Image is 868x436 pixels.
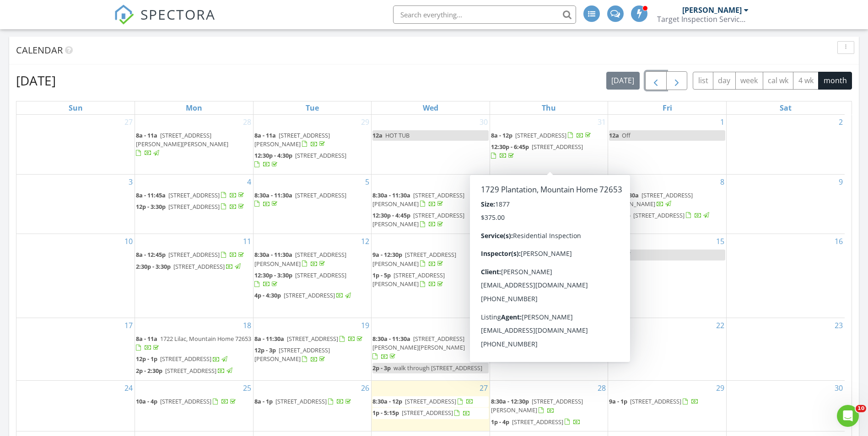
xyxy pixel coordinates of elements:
a: Go to August 17, 2025 [123,318,135,333]
span: 1p - 6p [491,211,509,219]
span: [STREET_ADDRESS][PERSON_NAME] [491,282,563,299]
a: Go to August 28, 2025 [596,381,608,395]
span: 8:30a - 11:30a [254,191,292,199]
a: 8a - 12:45p [STREET_ADDRESS] [136,250,252,261]
a: Go to August 18, 2025 [241,318,253,333]
a: 2p - 3p [STREET_ADDRESS][PERSON_NAME] [491,282,563,299]
a: SPECTORA [114,12,216,32]
span: 8a - 11:30a [254,335,284,343]
span: 1p - 4p [491,418,509,426]
td: Go to August 27, 2025 [372,381,490,431]
a: 4p - 4:30p [STREET_ADDRESS] [254,290,371,301]
a: 1p - 6p [STREET_ADDRESS] [491,211,589,219]
span: Off [622,250,631,259]
a: 8:30a - 11:30a 1729 Plantation, Mountain Home 72653 [491,191,604,208]
button: 4 wk [793,72,819,90]
span: 2:30p - 3:30p [136,262,171,271]
span: Calendar [16,44,63,56]
span: [STREET_ADDRESS] [287,335,338,343]
span: 12:30p - 6:45p [491,143,529,151]
button: [DATE] [606,72,640,90]
span: [STREET_ADDRESS] [160,355,211,363]
a: 8:30a - 11:30a [STREET_ADDRESS][PERSON_NAME] [372,190,489,210]
a: Go to July 30, 2025 [478,115,490,129]
a: Go to August 21, 2025 [596,318,608,333]
a: 9a - 12:30p [STREET_ADDRESS][PERSON_NAME] [372,250,456,267]
a: 10a - 4p [STREET_ADDRESS] [136,396,252,407]
a: Go to August 4, 2025 [245,175,253,189]
a: Go to August 5, 2025 [363,175,371,189]
a: 8a - 11:30a [STREET_ADDRESS] [254,334,371,345]
a: 1p - 4p [STREET_ADDRESS] [491,418,581,426]
span: walk through [STREET_ADDRESS] [394,364,482,372]
a: 8:30a - 11:30a [STREET_ADDRESS][PERSON_NAME] [254,250,346,267]
span: 10a - 4p [136,397,157,405]
span: [STREET_ADDRESS] [630,397,681,405]
span: [STREET_ADDRESS] [295,191,346,199]
a: 8a - 11a 1722 Lilac, Mountain Home 72653 [136,334,252,353]
a: 3p - 4p [STREET_ADDRESS] [491,302,607,313]
span: 12p - 1p [609,211,631,219]
button: week [735,72,763,90]
a: 8a - 11a [STREET_ADDRESS][PERSON_NAME][PERSON_NAME] [136,130,252,159]
span: [STREET_ADDRESS] [532,143,583,151]
a: 8:30a - 11:30a [STREET_ADDRESS][PERSON_NAME][PERSON_NAME] [372,334,489,362]
a: 9a - 1p [STREET_ADDRESS] [609,397,699,405]
a: 2p - 2:30p [STREET_ADDRESS] [136,367,234,375]
span: [STREET_ADDRESS] [515,346,566,354]
span: 8a - 11:45a [136,191,166,199]
div: [PERSON_NAME] [682,5,742,15]
td: Go to August 29, 2025 [608,381,727,431]
td: Go to August 11, 2025 [135,234,253,318]
span: [STREET_ADDRESS] [168,202,220,211]
a: 8a - 11a [STREET_ADDRESS][PERSON_NAME][PERSON_NAME] [136,131,228,157]
a: 8a - 1p [STREET_ADDRESS] [254,397,353,405]
a: 9a - 1p [STREET_ADDRESS] [609,396,725,407]
a: Go to August 27, 2025 [478,381,490,395]
a: 8:30a - 11:30a [STREET_ADDRESS][PERSON_NAME][PERSON_NAME] [372,335,465,360]
a: Go to August 10, 2025 [123,234,135,249]
span: [STREET_ADDRESS][PERSON_NAME][PERSON_NAME] [136,131,228,148]
span: [STREET_ADDRESS] [275,397,327,405]
span: 8a - 12p [491,131,512,139]
td: Go to August 12, 2025 [253,234,372,318]
span: 8:30a - 11:30a [372,191,410,199]
a: 8:30a - 11:30a [STREET_ADDRESS] [254,191,346,208]
a: 9a - 11:30a [STREET_ADDRESS][PERSON_NAME] [609,190,725,210]
a: 2:30p - 3:30p [STREET_ADDRESS] [136,261,252,272]
td: Go to August 24, 2025 [16,381,135,431]
span: [STREET_ADDRESS] [512,211,563,219]
span: 8a - 12:45p [136,250,166,259]
a: Tuesday [304,101,321,114]
span: HOT TUB [385,131,410,139]
a: 12p - 3p [STREET_ADDRESS] [491,345,607,356]
td: Go to August 26, 2025 [253,381,372,431]
span: 12p - 1p [491,271,512,279]
a: Go to August 30, 2025 [833,381,845,395]
a: 12p - 1p [STREET_ADDRESS] [491,270,607,281]
a: Friday [661,101,674,114]
span: 12a [609,250,619,259]
a: Go to July 28, 2025 [241,115,253,129]
a: 2:30p - 3:30p [STREET_ADDRESS] [136,262,242,271]
span: Off [622,131,631,139]
a: Go to August 15, 2025 [714,234,726,249]
span: 4p - 4:30p [254,291,281,299]
a: Go to August 16, 2025 [833,234,845,249]
a: 8:30a - 12:30p [STREET_ADDRESS][PERSON_NAME] [491,250,583,267]
button: Previous month [645,71,667,90]
a: Go to August 7, 2025 [600,175,608,189]
span: 8a - 11a [254,131,276,139]
span: [STREET_ADDRESS] [165,367,216,375]
a: Go to August 6, 2025 [482,175,490,189]
a: 12p - 3:30p [STREET_ADDRESS] [136,202,246,211]
span: [STREET_ADDRESS][PERSON_NAME] [372,191,464,208]
button: day [713,72,736,90]
a: 8a - 11:30a [STREET_ADDRESS] [491,335,601,343]
span: 1p - 5:15p [372,409,399,417]
a: 8:30a - 11:30a [STREET_ADDRESS][PERSON_NAME] [372,191,464,208]
td: Go to August 1, 2025 [608,115,727,174]
a: 8a - 12p [STREET_ADDRESS] [491,131,593,139]
span: 8:30a - 12:30p [491,250,529,259]
span: 8:30a - 11:30a [254,250,292,259]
